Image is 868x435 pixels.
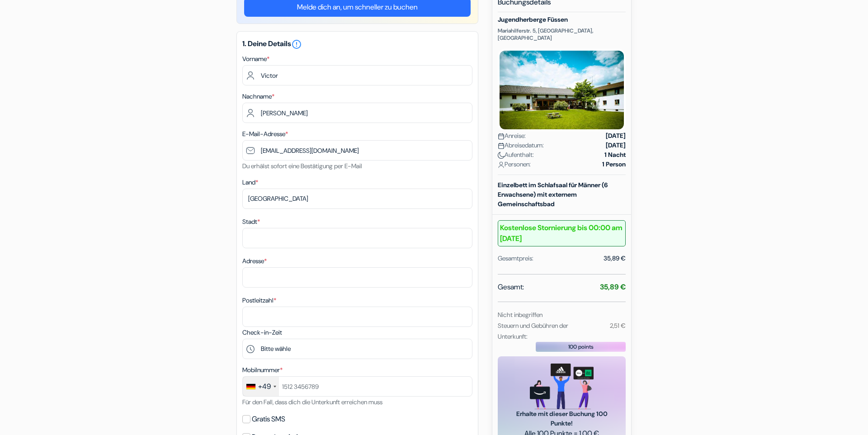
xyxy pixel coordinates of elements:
img: calendar.svg [498,142,505,149]
input: 1512 3456789 [242,376,472,397]
label: Check-in-Zeit [242,328,282,337]
span: Aufenthalt: [498,150,534,160]
strong: 1 Nacht [604,150,626,160]
div: Gesamtpreis: [498,254,533,263]
i: error_outline [291,39,302,50]
span: Gesamt: [498,282,524,293]
div: +49 [258,381,271,392]
input: Nachnamen eingeben [242,103,472,123]
div: Germany (Deutschland): +49 [243,377,279,396]
small: Für den Fall, dass dich die Unterkunft erreichen muss [242,398,382,406]
label: Gratis SMS [252,413,285,426]
a: error_outline [291,39,302,48]
input: Vornamen eingeben [242,65,472,85]
p: Mariahilferstr. 5, [GEOGRAPHIC_DATA], [GEOGRAPHIC_DATA] [498,27,626,42]
strong: [DATE] [606,141,626,150]
strong: [DATE] [606,131,626,141]
img: moon.svg [498,152,505,159]
label: Land [242,178,258,187]
label: Stadt [242,217,260,227]
span: Abreisedatum: [498,141,544,150]
small: Du erhälst sofort eine Bestätigung per E-Mail [242,162,362,170]
label: E-Mail-Adresse [242,129,288,139]
span: Erhalte mit dieser Buchung 100 Punkte! [509,409,615,428]
label: Nachname [242,92,274,101]
small: 2,51 € [610,322,626,330]
small: Nicht inbegriffen [498,311,542,319]
strong: 1 Person [602,160,626,169]
b: Einzelbett im Schlafsaal für Männer (6 Erwachsene) mit externem Gemeinschaftsbad [498,181,608,208]
img: user_icon.svg [498,161,505,168]
h5: 1. Deine Details [242,39,472,50]
label: Vorname [242,54,269,64]
strong: 35,89 € [600,282,626,292]
span: 100 points [568,343,594,351]
h5: Jugendherberge Füssen [498,16,626,24]
img: gift_card_hero_new.png [530,364,594,409]
span: Anreise: [498,131,526,141]
label: Postleitzahl [242,296,276,305]
b: Kostenlose Stornierung bis 00:00 am [DATE] [498,220,626,246]
label: Mobilnummer [242,365,283,375]
input: E-Mail-Adresse eingeben [242,140,472,161]
div: 35,89 € [604,254,626,263]
span: Personen: [498,160,531,169]
small: Steuern und Gebühren der Unterkunft: [498,322,568,340]
img: calendar.svg [498,133,505,140]
label: Adresse [242,256,267,266]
